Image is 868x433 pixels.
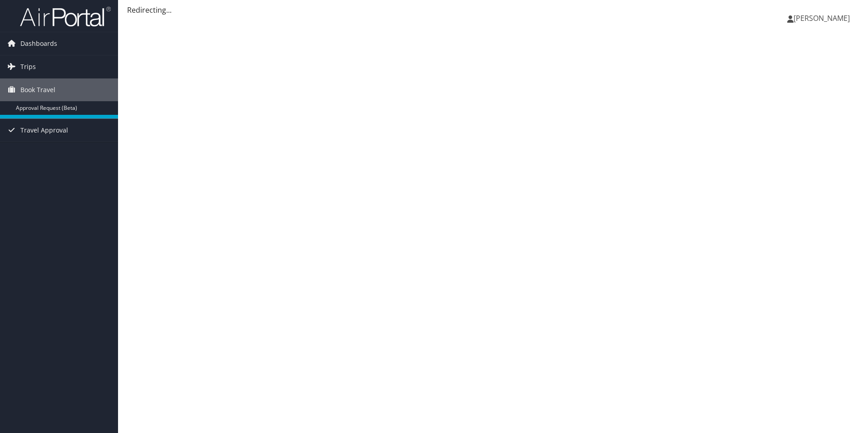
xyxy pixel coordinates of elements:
[127,5,859,15] div: Redirecting...
[794,13,850,23] span: [PERSON_NAME]
[787,5,859,32] a: [PERSON_NAME]
[20,32,57,55] span: Dashboards
[20,79,55,101] span: Book Travel
[20,55,36,78] span: Trips
[20,119,68,142] span: Travel Approval
[20,6,111,27] img: airportal-logo.png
